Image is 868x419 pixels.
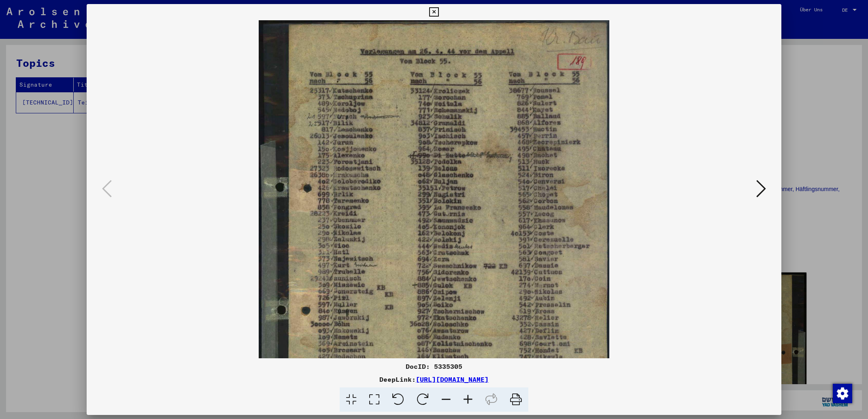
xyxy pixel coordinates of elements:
div: Zustimmung ändern [832,383,852,403]
img: Zustimmung ändern [833,384,852,403]
a: [URL][DOMAIN_NAME] [416,375,489,383]
div: DocID: 5335305 [87,362,781,371]
div: DeepLink: [87,374,781,384]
